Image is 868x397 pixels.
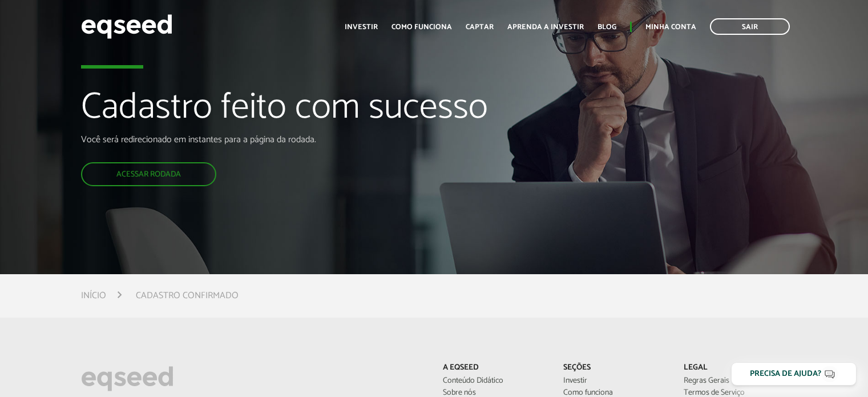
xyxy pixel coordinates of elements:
[81,162,216,186] a: Acessar rodada
[563,377,667,385] a: Investir
[710,18,790,35] a: Sair
[563,363,667,373] p: Seções
[443,377,546,385] a: Conteúdo Didático
[81,134,498,145] p: Você será redirecionado em instantes para a página da rodada.
[645,23,696,31] a: Minha conta
[81,291,106,300] a: Início
[684,377,787,385] a: Regras Gerais
[81,363,173,394] img: EqSeed Logo
[563,389,667,397] a: Como funciona
[507,23,584,31] a: Aprenda a investir
[391,23,452,31] a: Como funciona
[81,88,498,134] h1: Cadastro feito com sucesso
[466,23,494,31] a: Captar
[443,389,546,397] a: Sobre nós
[443,363,546,373] p: A EqSeed
[597,23,616,31] a: Blog
[81,11,172,42] img: EqSeed
[684,389,787,397] a: Termos de Serviço
[136,288,239,303] li: Cadastro confirmado
[345,23,378,31] a: Investir
[684,363,787,373] p: Legal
